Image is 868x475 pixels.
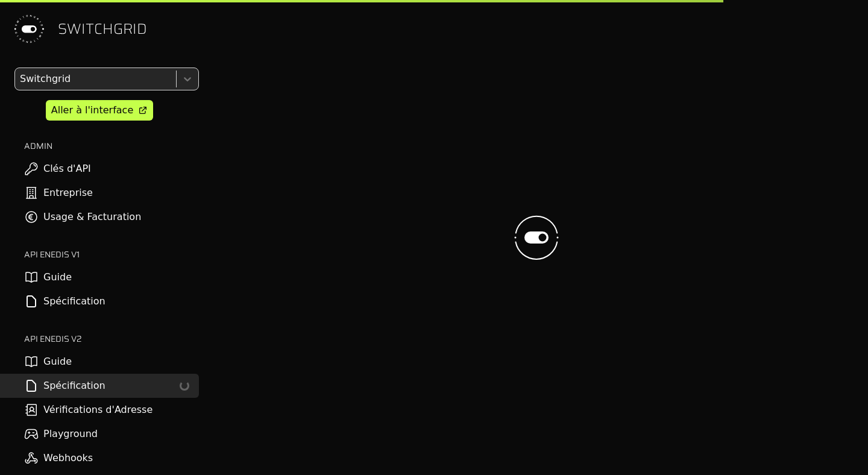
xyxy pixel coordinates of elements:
div: loading [178,379,191,392]
div: Aller à l'interface [51,103,133,118]
a: Aller à l'interface [46,100,153,121]
h2: API ENEDIS v2 [24,333,199,345]
img: Switchgrid Logo [10,10,48,48]
span: SWITCHGRID [58,19,147,39]
h2: API ENEDIS v1 [24,248,199,260]
h2: ADMIN [24,140,199,152]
